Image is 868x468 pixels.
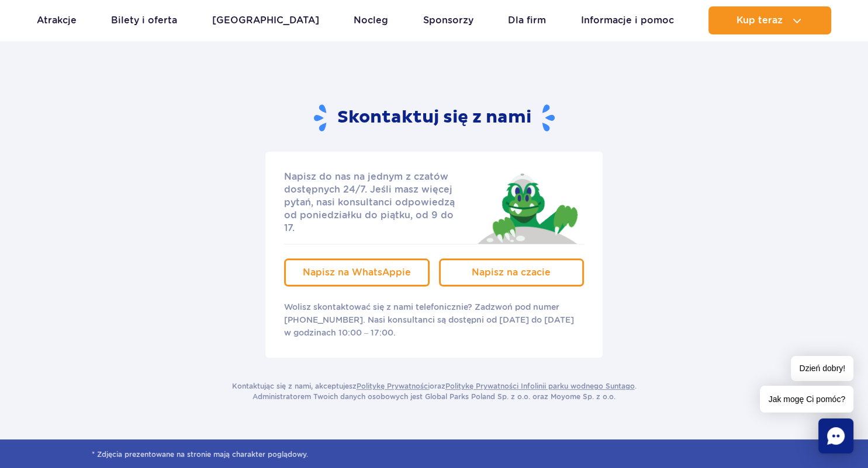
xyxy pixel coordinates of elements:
[212,6,319,34] a: [GEOGRAPHIC_DATA]
[470,170,584,244] img: Jay
[314,103,555,133] h2: Skontaktuj się z nami
[445,382,635,390] a: Politykę Prywatności Infolinii parku wodnego Suntago
[581,6,674,34] a: Informacje i pomoc
[760,386,853,413] span: Jak mogę Ci pomóc?
[111,6,177,34] a: Bilety i oferta
[232,381,637,402] p: Kontaktując się z nami, akceptujesz oraz . Administratorem Twoich danych osobowych jest Global Pa...
[357,382,430,390] a: Politykę Prywatności
[92,449,776,460] span: * Zdjęcia prezentowane na stronie mają charakter poglądowy.
[284,301,584,339] p: Wolisz skontaktować się z nami telefonicznie? Zadzwoń pod numer [PHONE_NUMBER]. Nasi konsultanci ...
[472,267,551,278] span: Napisz na czacie
[818,418,853,453] div: Chat
[284,259,430,287] a: Napisz na WhatsAppie
[736,15,783,26] span: Kup teraz
[354,6,388,34] a: Nocleg
[37,6,77,34] a: Atrakcje
[508,6,546,34] a: Dla firm
[303,267,411,278] span: Napisz na WhatsAppie
[708,6,831,34] button: Kup teraz
[423,6,473,34] a: Sponsorzy
[284,170,466,235] p: Napisz do nas na jednym z czatów dostępnych 24/7. Jeśli masz więcej pytań, nasi konsultanci odpow...
[791,356,853,381] span: Dzień dobry!
[439,259,585,287] a: Napisz na czacie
